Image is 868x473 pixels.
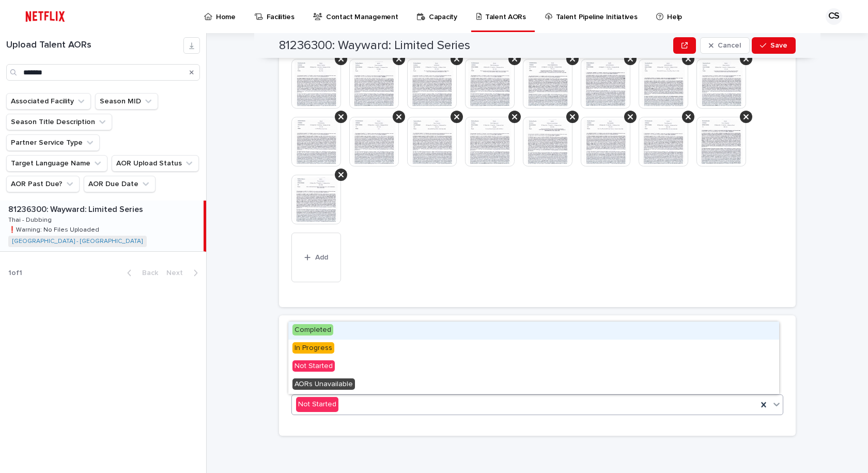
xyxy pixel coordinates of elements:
p: Thai - Dubbing [8,215,54,224]
button: Season MID [95,93,158,110]
button: AOR Past Due? [6,176,80,192]
span: In Progress [292,342,334,354]
button: AOR Due Date [84,176,156,192]
span: AORs Unavailable [292,378,355,390]
a: [GEOGRAPHIC_DATA] - [GEOGRAPHIC_DATA] [12,238,143,245]
h2: 81236300: Wayward: Limited Series [279,38,470,53]
p: ❗️Warning: No Files Uploaded [8,224,101,234]
div: Not Started [296,397,338,412]
div: AORs Unavailable [288,376,779,394]
input: Search [6,64,200,81]
button: Partner Service Type [6,134,100,151]
button: Cancel [700,37,750,54]
button: Save [752,37,796,54]
button: Season Title Description [6,114,112,130]
span: Cancel [718,42,741,49]
span: Not Started [292,360,335,372]
button: Add [291,233,341,282]
button: Target Language Name [6,155,107,172]
div: In Progress [288,340,779,358]
span: Back [136,269,158,277]
div: CS [826,8,842,25]
div: Not Started [288,358,779,376]
img: ifQbXi3ZQGMSEF7WDB7W [21,6,70,27]
button: AOR Upload Status [112,155,199,172]
button: Back [119,268,162,278]
div: Completed [288,322,779,340]
button: Associated Facility [6,93,91,110]
span: Add [315,254,328,261]
p: 81236300: Wayward: Limited Series [8,203,145,215]
span: Save [770,42,787,49]
span: Completed [292,324,333,335]
h1: Upload Talent AORs [6,40,183,51]
span: Next [166,269,189,277]
button: Next [162,268,206,278]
